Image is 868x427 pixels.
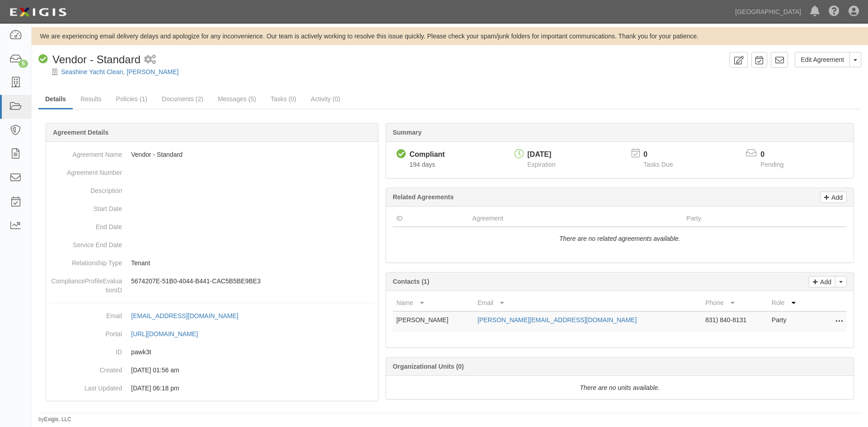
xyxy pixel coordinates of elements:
td: [PERSON_NAME] [393,311,474,332]
dt: Start Date [50,200,122,213]
dt: Portal [50,325,122,338]
dd: [DATE] 01:56 am [50,361,374,379]
div: [DATE] [528,150,556,160]
dt: ID [50,343,122,357]
b: Contacts (1) [393,278,429,285]
b: Related Agreements [393,193,454,201]
i: Compliant [38,55,48,64]
p: Add [818,277,831,287]
span: Expiration [528,161,556,168]
a: [GEOGRAPHIC_DATA] [731,3,806,21]
dt: Email [50,307,122,320]
a: Seashine Yacht Clean, [PERSON_NAME] [61,68,179,75]
a: Tasks (0) [264,90,303,108]
i: Compliant [396,150,406,159]
a: Documents (2) [155,90,210,108]
a: Add [809,276,835,287]
dd: Tenant [50,254,374,272]
a: Details [38,90,73,109]
dt: Description [50,182,122,195]
p: Add [829,192,843,202]
i: Help Center - Complianz [829,6,840,17]
p: 5674207E-51B0-4044-B441-CAC5B5BE9BE3 [131,277,374,286]
p: 0 [643,150,684,160]
b: Organizational Units (0) [393,363,464,370]
dt: ComplianceProfileEvaluationID [50,272,122,295]
p: 0 [760,150,795,160]
a: [URL][DOMAIN_NAME] [131,330,208,338]
dt: Last Updated [50,379,122,393]
b: Agreement Details [53,129,108,136]
i: There are no related agreements available. [559,235,680,242]
a: Policies (1) [109,90,154,108]
dt: End Date [50,218,122,231]
span: Since 02/12/2025 [410,161,435,168]
th: Agreement [469,210,683,227]
dt: Created [50,361,122,375]
img: logo-5460c22ac91f19d4615b14bd174203de0afe785f0fc80cf4dbbc73dc1793850b.png [7,4,69,20]
div: [EMAIL_ADDRESS][DOMAIN_NAME] [131,311,238,320]
small: by [38,416,71,423]
dt: Service End Date [50,236,122,249]
div: Vendor - Standard [38,52,141,67]
a: Add [820,192,847,203]
dd: [DATE] 06:18 pm [50,379,374,397]
dt: Agreement Name [50,145,122,159]
i: 1 scheduled workflow [144,55,156,65]
a: [EMAIL_ADDRESS][DOMAIN_NAME] [131,312,248,319]
div: Compliant [410,150,445,160]
div: 5 [19,60,28,68]
td: Party [768,311,811,332]
span: Tasks Due [643,161,673,168]
a: Edit Agreement [795,52,850,67]
th: Email [474,295,702,311]
th: ID [393,210,469,227]
td: 831) 840-8131 [702,311,768,332]
dd: Vendor - Standard [50,145,374,164]
div: We are experiencing email delivery delays and apologize for any inconvenience. Our team is active... [32,32,868,41]
a: [PERSON_NAME][EMAIL_ADDRESS][DOMAIN_NAME] [477,316,637,324]
a: Results [74,90,108,108]
span: Vendor - Standard [52,53,141,66]
th: Name [393,295,474,311]
a: Exigis, LLC [44,416,71,422]
span: Pending [760,161,783,168]
th: Phone [702,295,768,311]
th: Role [768,295,811,311]
dd: pawk3t [50,343,374,361]
a: Activity (0) [304,90,347,108]
dt: Agreement Number [50,164,122,177]
th: Party [683,210,806,227]
a: Messages (5) [211,90,263,108]
i: There are no units available. [580,384,660,391]
dt: Relationship Type [50,254,122,267]
b: Summary [393,129,422,136]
